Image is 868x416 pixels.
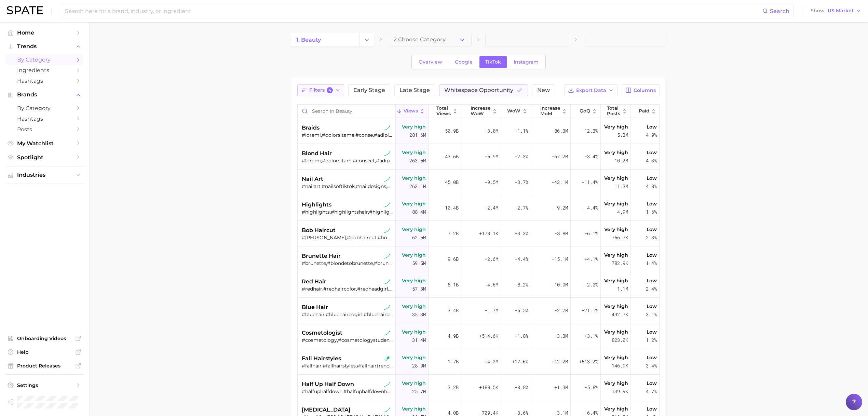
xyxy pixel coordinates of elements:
span: 4.0% [646,182,657,190]
span: Columns [634,88,656,93]
button: brunette hairtiktok sustained riser#brunette,#blondetobrunette,#brunettegirl,#brunettes,#brunette... [298,246,659,272]
span: 492.7k [612,310,628,319]
span: Very high [604,405,628,413]
span: +21.1% [582,306,598,314]
span: 146.9k [612,362,628,370]
img: SPATE [7,6,43,14]
span: -8.2% [515,281,528,289]
span: Views [404,108,418,114]
span: -9.2m [554,204,568,212]
span: Very high [604,353,628,362]
span: Trends [17,43,72,50]
span: Search [770,8,789,14]
span: +1.1% [515,127,528,135]
a: by Category [5,54,83,65]
span: Settings [17,382,72,388]
a: Overview [413,56,448,68]
span: 756.7k [612,233,628,242]
span: Filters [309,87,333,93]
span: +3.1% [584,332,598,340]
div: #[PERSON_NAME],#bobhaircut,#bobcut,#bobhairstyle,#bobhair,#bobseason,#bobhairstyles,#bobstyle,#bo... [302,234,393,241]
span: Low [647,405,657,413]
span: Very high [402,123,426,131]
span: Low [647,148,657,157]
span: +513.2% [579,358,598,366]
span: Very high [604,148,628,157]
span: Very high [402,302,426,310]
span: 3.2b [448,383,459,391]
button: highlightstiktok sustained riser#highlights,#highlightshair,#highlightsathome,#hilight,#diyhighli... [298,195,659,221]
span: Very high [604,302,628,310]
span: 4.9% [646,131,657,139]
span: Total Views [436,106,451,116]
img: tiktok sustained riser [384,407,390,413]
span: +188.5k [479,383,498,391]
span: 823.0k [612,336,628,344]
a: Hashtags [5,76,83,86]
span: Low [647,225,657,233]
span: 1.1m [617,285,628,293]
div: #nailart,#nailsoftiktok,#naildesigns,#nailsart,#nails💅,#nailsnailsnails,#nailsdesign,#nailsofinst... [302,183,393,189]
div: #loremi,#dolorsitam,#consect,#adipiscingelitsed,#doeiusm,#tempor,#incid,#utlaboreetdolore,#magnaa... [302,158,393,164]
span: -12.3% [582,127,598,135]
span: Very high [402,379,426,387]
span: 10.2m [614,157,628,165]
span: -3.3m [554,332,568,340]
span: TikTok [485,59,501,65]
span: nail art [302,175,323,183]
img: tiktok sustained riser [384,330,390,336]
span: 263.1m [409,182,426,190]
span: Very high [604,251,628,259]
span: 11.3m [614,182,628,190]
a: My Watchlist [5,138,83,149]
span: Whitespace Opportunity [444,88,513,93]
span: -10.9m [552,281,568,289]
span: New [537,88,550,93]
span: 45.0b [445,178,459,186]
span: Industries [17,172,72,178]
span: half up half down [302,380,354,388]
span: cosmetologist [302,329,342,337]
span: 50.9b [445,127,459,135]
div: #halfuphalfdown,#halfuphalfdownhairstyle,#halfuphalfdownquickweave,#halfuphalfdowntutorial,#peina... [302,388,393,394]
span: 88.4m [412,208,426,216]
span: 3.4% [646,362,657,370]
span: Low [647,251,657,259]
span: Product Releases [17,363,72,369]
span: 7.2b [448,229,459,238]
span: QoQ [580,108,590,114]
span: -3.4% [584,152,598,161]
span: -86.3m [552,127,568,135]
span: Very high [402,353,426,362]
span: 8.1b [448,281,459,289]
span: Hashtags [17,116,72,122]
span: Low [647,328,657,336]
span: 1.4% [646,259,657,267]
button: Columns [622,84,660,96]
span: -15.1m [552,255,568,263]
button: ShowUS Market [809,6,863,15]
span: +2.7% [515,204,528,212]
span: 4.3% [646,157,657,165]
input: Search here for a brand, industry, or ingredient [64,5,762,17]
a: Log out. Currently logged in as Brennan McVicar with e-mail brennan@spate.nyc. [5,394,83,411]
a: Google [449,56,478,68]
span: -3.7% [515,178,528,186]
div: #bluehair,#bluehairedgirl,#bluehairdye,#bluehairdontcare,#bluehairgirl,#bluehaircolor,#bluehairin... [302,311,393,318]
a: 1. beauty [290,33,360,46]
span: -5.9m [485,152,498,161]
span: Paid [639,108,649,114]
span: fall hairstyles [302,354,341,363]
span: Very high [604,200,628,208]
a: Instagram [508,56,544,68]
span: Very high [604,123,628,131]
a: Posts [5,124,83,135]
span: Onboarding Videos [17,335,72,341]
span: 1.2% [646,336,657,344]
button: increase MoM [531,105,571,118]
span: Total Posts [607,106,620,116]
button: Export Data [564,84,618,96]
button: Industries [5,170,83,180]
span: 31.4m [412,336,426,344]
span: Early Stage [353,88,385,93]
